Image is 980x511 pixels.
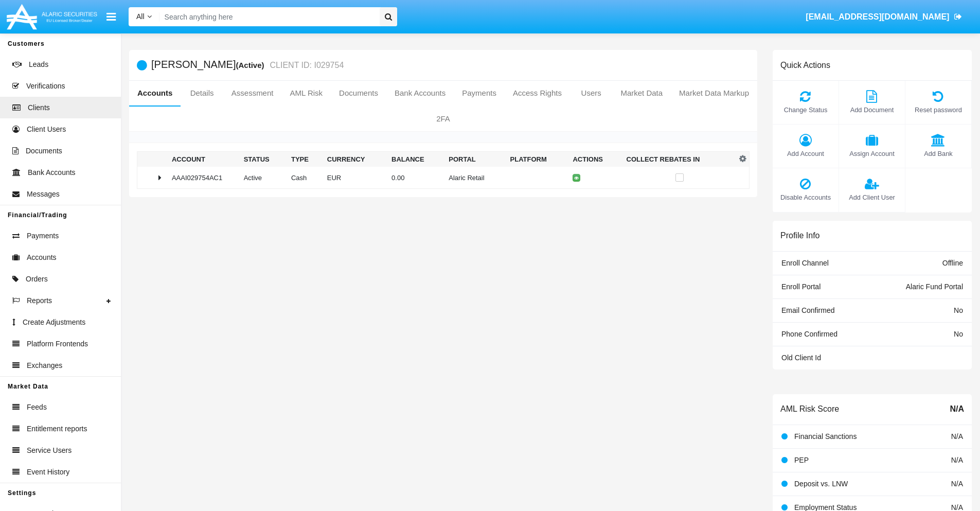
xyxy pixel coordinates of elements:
span: N/A [950,403,964,415]
th: Status [240,152,287,167]
th: Balance [387,152,444,167]
th: Collect Rebates In [622,152,737,167]
a: Accounts [129,81,181,105]
span: Assign Account [844,149,900,158]
span: [EMAIL_ADDRESS][DOMAIN_NAME] [806,12,949,21]
div: (Active) [236,59,267,71]
td: Active [240,167,287,189]
h6: Profile Info [780,231,819,240]
a: Market Data [612,81,671,105]
a: Assessment [223,81,282,105]
a: Details [181,81,223,105]
span: Email Confirmed [781,306,834,314]
td: Alaric Retail [444,167,506,189]
th: Portal [444,152,506,167]
span: Add Client User [844,192,900,202]
span: Reports [27,295,52,306]
th: Platform [506,152,569,167]
span: Verifications [26,81,65,92]
a: Market Data Markup [671,81,757,105]
span: Documents [26,146,62,156]
span: Create Adjustments [23,317,85,328]
th: Account [168,152,240,167]
a: AML Risk [281,81,331,105]
span: Client Users [27,124,66,135]
h5: [PERSON_NAME] [151,59,344,71]
span: Event History [27,467,69,478]
th: Currency [323,152,387,167]
span: N/A [951,432,963,440]
span: Feeds [27,402,47,413]
span: Clients [28,102,50,113]
span: No [954,330,963,338]
span: Alaric Fund Portal [906,283,963,291]
span: Bank Accounts [28,167,76,178]
span: Exchanges [27,360,62,371]
span: Add Bank [911,149,966,158]
a: Bank Accounts [386,81,454,105]
span: Offline [942,259,963,267]
span: Add Document [844,105,900,115]
span: Accounts [27,252,57,263]
span: Change Status [778,105,833,115]
span: N/A [951,480,963,488]
img: Logo image [5,2,99,32]
span: Enroll Portal [781,283,821,291]
th: Actions [568,152,622,167]
span: N/A [951,456,963,464]
span: Entitlement reports [27,424,87,434]
span: Leads [29,59,48,70]
span: Service Users [27,445,72,456]
span: No [954,306,963,314]
a: Users [570,81,612,105]
a: Payments [454,81,505,105]
span: Platform Frontends [27,339,88,349]
th: Type [287,152,323,167]
td: EUR [323,167,387,189]
span: Enroll Channel [781,259,829,267]
span: Reset password [911,105,966,115]
td: AAAI029754AC1 [168,167,240,189]
span: Orders [26,274,48,285]
td: Cash [287,167,323,189]
a: 2FA [129,107,757,131]
span: All [136,12,145,21]
h6: AML Risk Score [780,404,839,414]
span: Add Account [778,149,833,158]
span: Deposit vs. LNW [794,480,848,488]
input: Search [159,7,376,26]
td: 0.00 [387,167,444,189]
span: Disable Accounts [778,192,833,202]
a: [EMAIL_ADDRESS][DOMAIN_NAME] [801,3,967,31]
a: All [129,11,159,22]
span: Old Client Id [781,354,821,362]
a: Documents [331,81,386,105]
small: CLIENT ID: I029754 [268,61,344,69]
span: PEP [794,456,809,464]
span: Messages [27,189,60,200]
span: Phone Confirmed [781,330,838,338]
h6: Quick Actions [780,60,830,70]
span: Payments [27,231,59,241]
span: Financial Sanctions [794,432,857,440]
a: Access Rights [505,81,570,105]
